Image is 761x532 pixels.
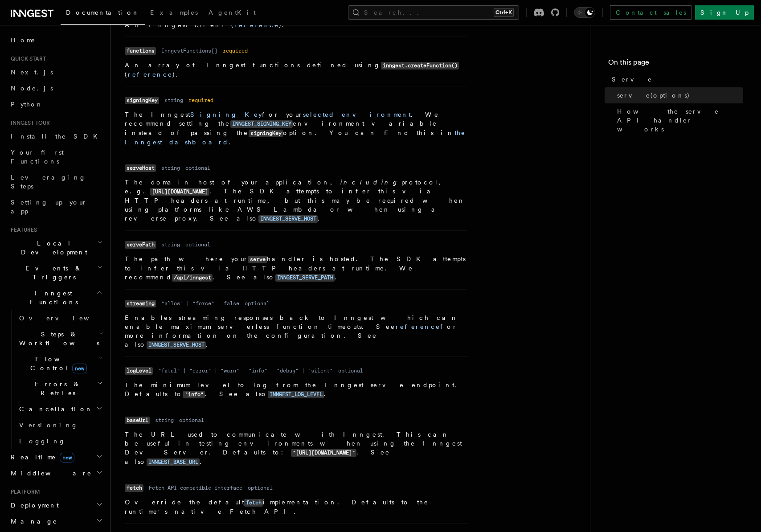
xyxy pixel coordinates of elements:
span: Realtime [7,453,74,462]
code: functions [125,47,156,55]
a: Versioning [16,417,105,433]
a: Sign Up [695,5,754,20]
span: Flow Control [16,355,98,372]
button: Events & Triggers [7,260,105,285]
dd: optional [179,417,204,424]
a: Logging [16,433,105,449]
dd: "fatal" | "error" | "warn" | "info" | "debug" | "silent" [158,367,333,374]
span: Features [7,226,37,233]
dd: required [223,47,248,54]
button: Manage [7,513,105,529]
dd: optional [338,367,363,374]
span: Your first Functions [11,149,64,165]
span: Errors & Retries [16,380,97,397]
a: INNGEST_SERVE_HOST [258,215,318,222]
a: Contact sales [610,5,691,20]
p: Enables streaming responses back to Inngest which can enable maximum serverless function timeouts... [125,313,467,349]
button: Cancellation [16,401,105,417]
code: INNGEST_SIGNING_KEY [230,120,293,128]
dd: InngestFunctions[] [161,47,217,54]
a: Node.js [7,80,105,96]
span: serve(options) [617,91,690,100]
code: "info" [183,391,205,398]
span: How the serve API handler works [617,107,743,134]
code: fetch [125,484,143,492]
code: inngest.createFunction() [381,62,459,70]
span: new [60,453,74,462]
span: AgentKit [209,9,256,16]
span: Home [11,36,36,45]
a: Next.js [7,64,105,80]
a: Examples [145,3,203,24]
span: Events & Triggers [7,264,97,282]
button: Realtimenew [7,449,105,465]
span: Logging [19,438,65,445]
a: INNGEST_SERVE_PATH [275,274,335,281]
span: Inngest Functions [7,289,96,307]
span: Next.js [11,69,53,76]
button: Search...Ctrl+K [348,5,519,20]
button: Errors & Retries [16,376,105,401]
span: Inngest tour [7,119,50,127]
code: INNGEST_SERVE_PATH [275,274,335,282]
button: Toggle dark mode [574,7,595,18]
a: Install the SDK [7,128,105,144]
span: Install the SDK [11,133,103,140]
p: An array of Inngest functions defined using ( ). [125,61,467,79]
dd: optional [185,164,210,172]
kbd: Ctrl+K [494,8,514,17]
dd: string [161,241,180,248]
span: Leveraging Steps [11,174,86,190]
span: Steps & Workflows [16,330,99,348]
span: Platform [7,488,40,495]
code: "[URL][DOMAIN_NAME]" [291,449,356,457]
code: serve [248,256,267,263]
a: INNGEST_SIGNING_KEY [230,120,293,127]
button: Flow Controlnew [16,351,105,376]
button: Inngest Functions [7,285,105,310]
code: streaming [125,300,156,307]
dd: string [164,97,183,104]
span: Cancellation [16,405,93,413]
span: Quick start [7,55,46,62]
code: INNGEST_SERVE_HOST [258,215,318,223]
span: Middleware [7,469,92,478]
button: Middleware [7,465,105,481]
code: servePath [125,241,156,249]
dd: string [155,417,174,424]
a: INNGEST_SERVE_HOST [147,341,206,348]
p: The Inngest for your . We recommend setting the environment variable instead of passing the optio... [125,110,467,147]
a: Serve [608,71,743,87]
code: /api/inngest [172,274,213,282]
span: Setting up your app [11,199,87,215]
a: reference [128,71,172,78]
dd: Fetch API compatible interface [149,484,242,491]
button: Steps & Workflows [16,326,105,351]
a: Python [7,96,105,112]
a: Setting up your app [7,194,105,219]
div: Inngest Functions [7,310,105,449]
button: Local Development [7,235,105,260]
p: The domain host of your application, protocol, e.g. . The SDK attempts to infer this via HTTP hea... [125,178,467,223]
code: serveHost [125,164,156,172]
dd: "allow" | "force" | false [161,300,239,307]
span: Serve [612,75,652,84]
a: Leveraging Steps [7,169,105,194]
dd: optional [245,300,270,307]
dd: required [188,97,213,104]
span: Python [11,101,43,108]
span: Versioning [19,422,78,429]
dd: optional [185,241,210,248]
dd: string [161,164,180,172]
code: INNGEST_BASE_URL [147,458,200,466]
a: selected environment [303,111,411,118]
code: logLevel [125,367,153,375]
span: Manage [7,517,57,526]
code: signingKey [249,130,283,137]
code: signingKey [125,97,159,104]
a: AgentKit [203,3,261,24]
p: The minimum level to log from the Inngest serve endpoint. Defaults to . See also . [125,381,467,399]
button: Deployment [7,497,105,513]
span: new [72,364,87,373]
a: serve(options) [614,87,743,103]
